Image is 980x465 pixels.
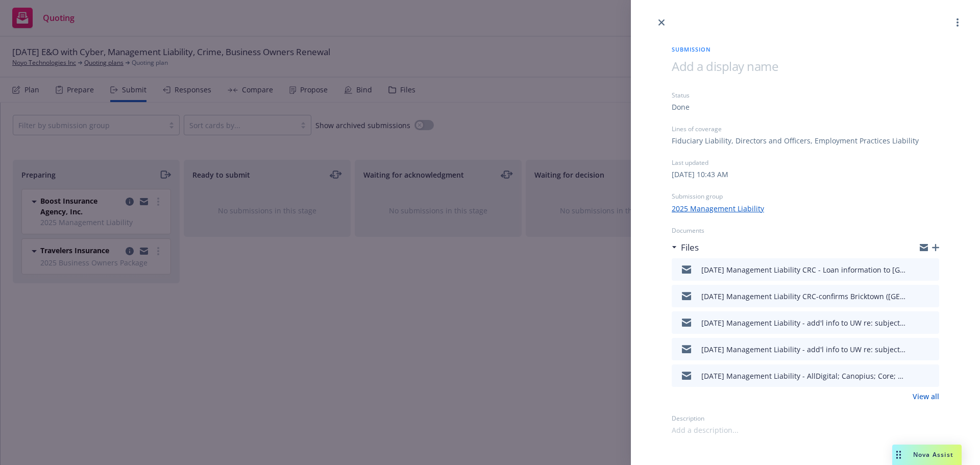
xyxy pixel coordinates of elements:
[892,445,905,465] div: Drag to move
[701,317,905,328] div: [DATE] Management Liability - add'l info to UW re: subjectivities - CRC will respond.msg
[910,290,918,302] button: download file
[701,291,905,302] div: [DATE] Management Liability CRC-confirms Bricktown ([GEOGRAPHIC_DATA]) includes full limit on Thi...
[951,16,964,29] a: more
[672,158,939,167] div: Last updated
[910,263,918,276] button: download file
[913,391,939,402] a: View all
[701,371,905,381] div: [DATE] Management Liability - AllDigital; Canopius; Core; ERisk; MSI; Orion INDICATIONS CRC Group...
[910,316,918,329] button: download file
[672,414,939,423] div: Description
[672,241,699,254] div: Files
[701,344,905,355] div: [DATE] Management Liability - add'l info to UW re: subjectivities.msg
[672,192,939,201] div: Submission group
[926,290,935,302] button: preview file
[910,343,918,355] button: download file
[672,125,939,133] div: Lines of coverage
[672,169,728,180] div: [DATE] 10:43 AM
[672,91,939,100] div: Status
[926,370,935,382] button: preview file
[910,370,918,382] button: download file
[655,16,668,29] a: close
[892,445,962,465] button: Nova Assist
[701,264,905,275] div: [DATE] Management Liability CRC - Loan information to [GEOGRAPHIC_DATA]msg
[926,343,935,355] button: preview file
[681,241,699,254] h3: Files
[913,450,953,459] span: Nova Assist
[672,226,939,235] div: Documents
[926,263,935,276] button: preview file
[926,316,935,329] button: preview file
[672,135,919,146] div: Fiduciary Liability, Directors and Officers, Employment Practices Liability
[672,102,690,112] div: Done
[672,203,764,214] a: 2025 Management Liability
[672,45,939,54] span: Submission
